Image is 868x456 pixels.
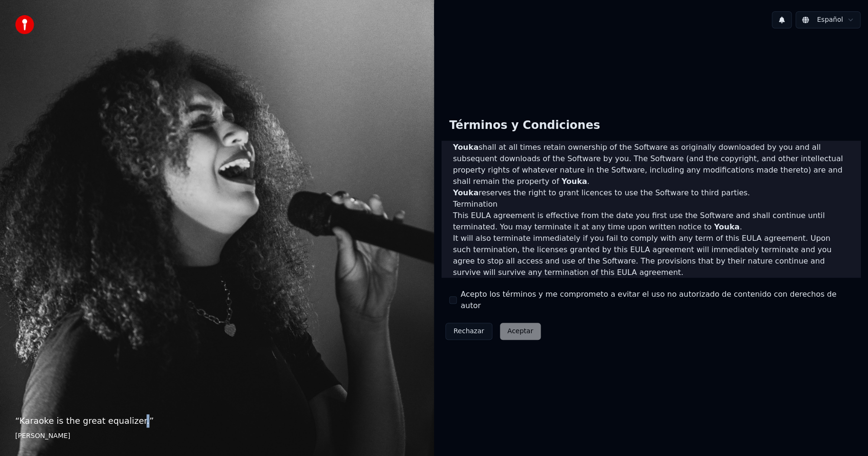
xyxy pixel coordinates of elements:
button: Rechazar [445,323,492,340]
h3: Termination [453,199,849,210]
div: Términos y Condiciones [442,110,608,141]
p: “ Karaoke is the great equalizer. ” [15,414,419,428]
label: Acepto los términos y me comprometo a evitar el uso no autorizado de contenido con derechos de autor [461,289,853,311]
footer: [PERSON_NAME] [15,431,419,441]
p: shall at all times retain ownership of the Software as originally downloaded by you and all subse... [453,142,849,187]
img: youka [15,15,34,34]
span: Youka [562,177,587,186]
span: Youka [714,222,739,231]
p: reserves the right to grant licences to use the Software to third parties. [453,187,849,199]
span: Youka [453,143,479,152]
span: Youka [453,188,479,197]
p: It will also terminate immediately if you fail to comply with any term of this EULA agreement. Up... [453,233,849,278]
p: This EULA agreement is effective from the date you first use the Software and shall continue unti... [453,210,849,233]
